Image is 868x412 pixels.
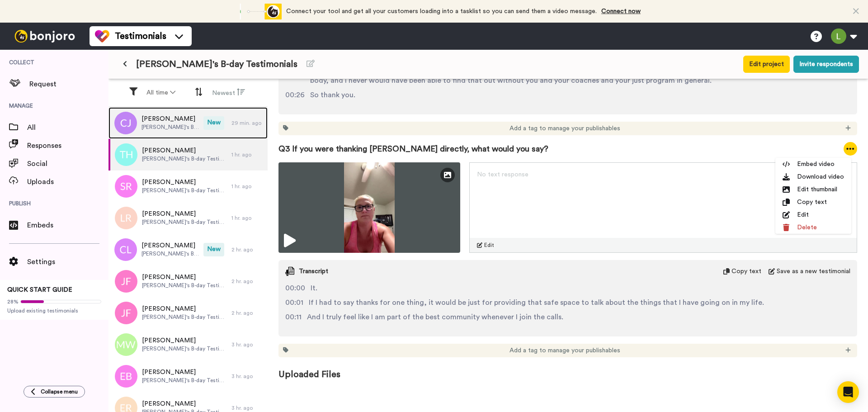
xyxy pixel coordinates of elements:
span: It. [311,283,317,294]
img: th.png [115,143,137,166]
li: Delete [775,221,851,234]
img: eb.png [115,365,137,388]
span: Copy text [731,267,761,276]
span: Connect your tool and get all your customers loading into a tasklist so you can send them a video... [286,8,597,14]
span: Q3 If you were thanking [PERSON_NAME] directly, what would you say? [278,142,548,155]
a: [PERSON_NAME][PERSON_NAME]'s B-day Testimonials1 hr. ago [108,170,268,202]
div: 1 hr. ago [231,151,263,158]
a: [PERSON_NAME][PERSON_NAME]'s B-day Testimonials3 hr. ago [108,360,268,392]
span: [PERSON_NAME]'s B-day Testimonials [142,345,227,352]
span: [PERSON_NAME] [142,114,199,123]
img: cl.png [114,238,137,261]
img: transcript.svg [285,267,294,276]
img: sr.png [115,175,137,198]
span: 00:11 [285,312,302,322]
span: Edit [484,242,494,249]
span: [PERSON_NAME] [142,368,227,377]
span: Upload existing testimonials [7,307,101,314]
a: [PERSON_NAME][PERSON_NAME]'s B-day TestimonialsNew29 min. ago [108,107,268,139]
span: Responses [27,140,108,151]
span: [PERSON_NAME] [142,304,227,313]
button: Edit project [743,56,790,73]
span: No text response [477,171,528,178]
span: All [27,122,108,133]
span: [PERSON_NAME] [142,241,199,250]
span: [PERSON_NAME]'s B-day Testimonials [142,250,199,257]
span: [PERSON_NAME]'s B-day Testimonials [142,155,227,162]
div: 3 hr. ago [231,373,263,380]
span: [PERSON_NAME] [142,399,227,408]
img: bj-logo-header-white.svg [11,30,79,43]
span: Uploaded Files [278,357,857,381]
img: cj.png [114,112,137,134]
span: Add a tag to manage your publishables [509,124,620,133]
img: 9035e243-e79a-475d-b824-576654eae0e3-thumbnail_full-1758068225.jpg [278,162,460,253]
img: jf.png [115,270,137,293]
div: 29 min. ago [231,119,263,127]
span: 28% [7,298,19,305]
li: Edit thumbnail [775,183,851,196]
span: Settings [27,256,108,267]
li: Embed video [775,158,851,170]
span: Social [27,158,108,169]
a: [PERSON_NAME][PERSON_NAME]'s B-day Testimonials3 hr. ago [108,329,268,360]
a: [PERSON_NAME][PERSON_NAME]'s B-day Testimonials2 hr. ago [108,265,268,297]
span: Add a tag to manage your publishables [509,346,620,355]
span: New [203,243,224,256]
button: Newest [207,84,250,101]
span: [PERSON_NAME]'s B-day Testimonials [142,282,227,289]
span: [PERSON_NAME]'s B-day Testimonials [136,58,297,71]
span: [PERSON_NAME]'s B-day Testimonials [142,123,199,131]
a: [PERSON_NAME][PERSON_NAME]'s B-day Testimonials2 hr. ago [108,297,268,329]
span: [PERSON_NAME]'s B-day Testimonials [142,377,227,384]
a: [PERSON_NAME][PERSON_NAME]'s B-day TestimonialsNew2 hr. ago [108,234,268,265]
div: 2 hr. ago [231,309,263,317]
span: Transcript [299,267,328,276]
a: [PERSON_NAME][PERSON_NAME]'s B-day Testimonials1 hr. ago [108,202,268,234]
div: 3 hr. ago [231,341,263,348]
button: Invite respondents [793,56,859,73]
span: Uploads [27,176,108,187]
img: tm-color.svg [95,29,109,43]
span: So thank you. [310,90,355,100]
span: 00:26 [285,90,305,100]
span: QUICK START GUIDE [7,287,72,293]
button: All time [141,85,181,101]
div: 1 hr. ago [231,183,263,190]
span: [PERSON_NAME] [142,209,227,218]
button: Collapse menu [24,386,85,398]
span: And I truly feel like I am part of the best community whenever I join the calls. [307,312,563,322]
span: [PERSON_NAME]'s B-day Testimonials [142,218,227,226]
span: [PERSON_NAME] [142,273,227,282]
span: Embeds [27,220,108,231]
span: If I had to say thanks for one thing, it would be just for providing that safe space to talk abou... [309,297,764,308]
span: Collapse menu [41,388,78,395]
span: [PERSON_NAME]'s B-day Testimonials [142,313,227,321]
img: mw.png [115,333,137,356]
span: Save as a new testimonial [777,267,850,276]
div: 3 hr. ago [231,404,263,412]
div: 2 hr. ago [231,278,263,285]
span: New [203,116,224,130]
span: [PERSON_NAME] [142,178,227,187]
div: Open Intercom Messenger [837,381,859,403]
span: [PERSON_NAME] [142,146,227,155]
a: [PERSON_NAME][PERSON_NAME]'s B-day Testimonials1 hr. ago [108,139,268,170]
span: 00:01 [285,297,303,308]
li: Download video [775,170,851,183]
li: Copy text [775,196,851,208]
img: jf.png [115,302,137,324]
div: animation [232,4,282,19]
span: Request [29,79,108,90]
span: Testimonials [115,30,166,43]
div: 1 hr. ago [231,214,263,222]
div: 2 hr. ago [231,246,263,253]
li: Edit [775,208,851,221]
span: 00:00 [285,283,305,294]
a: Connect now [601,8,641,14]
span: [PERSON_NAME] [142,336,227,345]
span: [PERSON_NAME]'s B-day Testimonials [142,187,227,194]
img: lr.png [115,207,137,229]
